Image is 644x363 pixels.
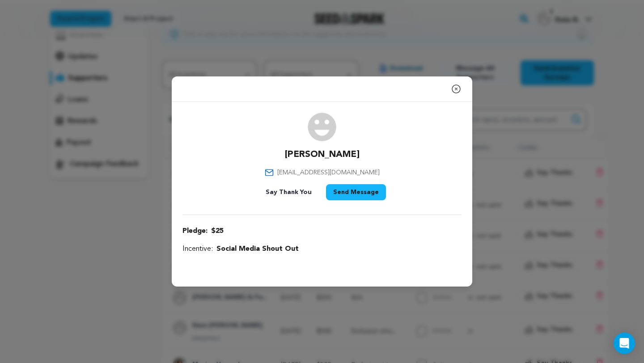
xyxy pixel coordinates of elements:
p: [PERSON_NAME] [285,148,360,161]
span: Pledge: [182,226,208,236]
span: Incentive: [182,244,213,254]
span: [EMAIL_ADDRESS][DOMAIN_NAME] [277,168,380,177]
img: user.png [308,113,336,141]
div: Open Intercom Messenger [614,333,635,354]
span: $25 [211,226,224,236]
span: Social Media Shout Out [216,244,299,254]
button: Send Message [326,184,386,200]
button: Say Thank You [258,184,319,200]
